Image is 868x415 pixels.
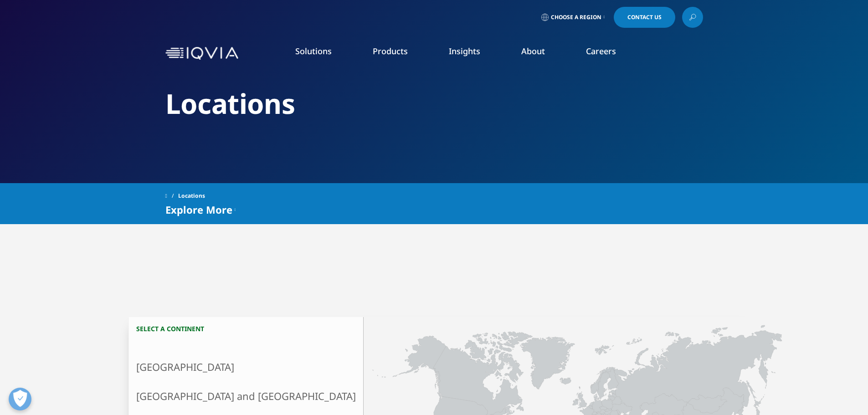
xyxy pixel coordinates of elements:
[178,188,205,204] span: Locations
[165,87,703,121] h2: Locations
[449,46,480,56] a: Insights
[627,15,662,20] span: Contact Us
[242,32,703,75] nav: Primary
[586,46,616,56] a: Careers
[165,47,238,60] img: IQVIA Healthcare Information Technology and Pharma Clinical Research Company
[295,46,332,56] a: Solutions
[373,46,408,56] a: Products
[9,388,31,410] button: Open Preferences
[521,46,545,56] a: About
[129,382,363,411] a: [GEOGRAPHIC_DATA] and [GEOGRAPHIC_DATA]
[129,324,363,333] h3: Select a continent
[129,353,363,382] a: [GEOGRAPHIC_DATA]
[614,7,675,28] a: Contact Us
[551,14,601,21] span: Choose a Region
[165,204,232,215] span: Explore More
